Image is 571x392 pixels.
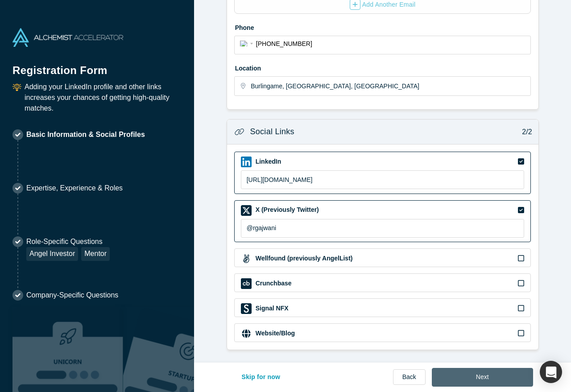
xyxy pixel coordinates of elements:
[26,236,110,247] p: Role-Specific Questions
[432,368,533,387] button: Next
[517,127,532,137] p: 2/2
[255,254,353,263] label: Wellfound (previously AngelList)
[26,129,145,140] p: Basic Information & Social Profiles
[255,205,319,215] label: X (Previously Twitter)
[241,278,252,289] img: Crunchbase icon
[250,126,294,138] h3: Social Links
[234,273,531,292] div: Crunchbase iconCrunchbase
[234,298,531,317] div: Signal NFX iconSignal NFX
[255,157,281,166] label: LinkedIn
[241,157,252,167] img: LinkedIn icon
[234,61,531,73] label: Location
[26,247,78,261] div: Angel Investor
[241,303,252,314] img: Signal NFX icon
[12,53,182,78] h1: Registration Form
[81,247,110,261] div: Mentor
[255,329,295,338] label: Website/Blog
[234,20,531,33] label: Phone
[255,304,289,313] label: Signal NFX
[241,205,252,216] img: X (Previously Twitter) icon
[234,323,531,342] div: Website/Blog iconWebsite/Blog
[26,183,123,194] p: Expertise, Experience & Roles
[234,248,531,267] div: Wellfound (previously AngelList) iconWellfound (previously AngelList)
[393,369,426,385] a: Back
[241,253,252,264] img: Wellfound (previously AngelList) icon
[232,368,290,387] button: Skip for now
[251,77,530,95] input: Enter a location
[12,28,123,47] img: Alchemist Accelerator Logo
[255,279,292,288] label: Crunchbase
[241,328,252,339] img: Website/Blog icon
[26,290,118,301] p: Company-Specific Questions
[25,82,182,114] p: Adding your LinkedIn profile and other links increases your chances of getting high-quality matches.
[234,200,531,243] div: X (Previously Twitter) iconX (Previously Twitter)
[234,152,531,194] div: LinkedIn iconLinkedIn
